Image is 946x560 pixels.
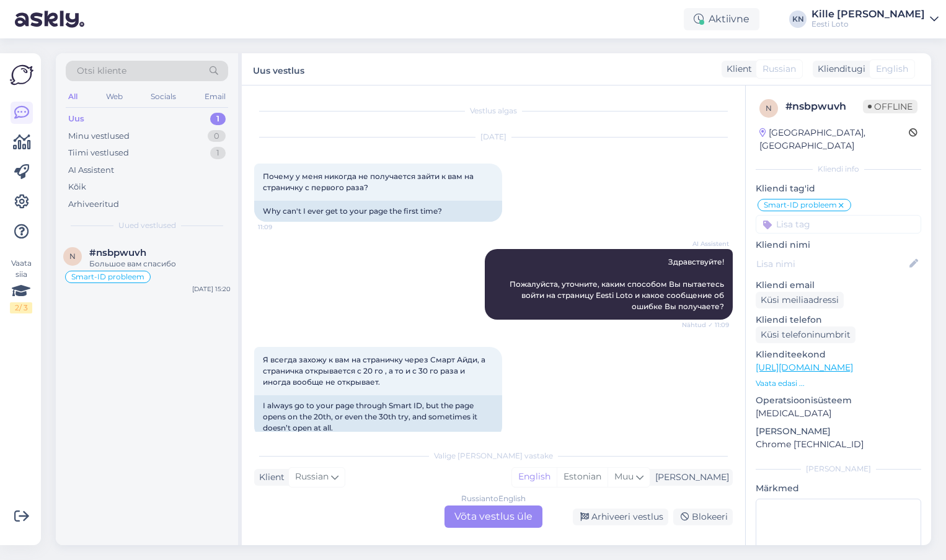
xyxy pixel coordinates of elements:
[210,113,226,125] div: 1
[811,9,939,29] a: Kille [PERSON_NAME]Eesti Loto
[756,238,921,252] p: Kliendi nimi
[192,284,231,294] div: [DATE] 15:20
[756,438,921,451] p: Chrome [TECHNICAL_ID]
[756,378,921,389] p: Vaata edasi ...
[811,19,925,29] div: Eesti Loto
[763,63,796,76] span: Russian
[759,126,909,152] div: [GEOGRAPHIC_DATA], [GEOGRAPHIC_DATA]
[756,425,921,438] p: [PERSON_NAME]
[614,471,634,482] span: Muu
[756,362,853,373] a: [URL][DOMAIN_NAME]
[68,147,129,159] div: Tiimi vestlused
[10,63,33,87] img: Askly Logo
[813,63,865,76] div: Klienditugi
[764,201,837,209] span: Smart-ID probleem
[254,395,502,439] div: I always go to your page through Smart ID, but the page opens on the 20th, or even the 30th try, ...
[510,257,726,311] span: Здравствуйте! Пожалуйста, уточните, каким способом Вы пытаетесь войти на страницу Eesti Loto и ка...
[682,320,729,330] span: Nähtud ✓ 11:09
[512,468,557,486] div: English
[66,89,80,105] div: All
[756,164,921,175] div: Kliendi info
[253,61,304,77] label: Uus vestlus
[756,313,921,326] p: Kliendi telefon
[766,103,772,113] span: n
[208,130,226,142] div: 0
[10,302,32,313] div: 2 / 3
[68,164,114,177] div: AI Assistent
[811,9,925,19] div: Kille [PERSON_NAME]
[785,99,863,114] div: # nsbpwuvh
[254,471,285,484] div: Klient
[756,257,907,271] input: Lisa nimi
[118,220,176,231] span: Uued vestlused
[295,470,329,484] span: Russian
[756,394,921,407] p: Operatsioonisüsteem
[254,450,733,462] div: Valige [PERSON_NAME] vastake
[263,172,475,192] span: Почему у меня никогда не получается зайти к вам на страничку с первого раза?
[148,89,179,105] div: Socials
[104,89,125,105] div: Web
[673,509,733,525] div: Blokeeri
[254,201,502,222] div: Why can't I ever get to your page the first time?
[756,326,855,343] div: Küsi telefoninumbrit
[756,215,921,234] input: Lisa tag
[557,468,608,486] div: Estonian
[202,89,228,105] div: Email
[722,63,752,76] div: Klient
[444,505,542,528] div: Võta vestlus üle
[263,355,489,387] span: Я всегда захожу к вам на страничку через Смарт Айди, а страничка открывается с 20 го , а то и с 3...
[71,273,144,281] span: Smart-ID probleem
[756,348,921,361] p: Klienditeekond
[756,482,921,495] p: Märkmed
[756,279,921,292] p: Kliendi email
[756,292,844,308] div: Küsi meiliaadressi
[77,64,126,77] span: Otsi kliente
[789,11,807,28] div: KN
[10,258,32,313] div: Vaata siia
[876,63,908,76] span: English
[68,113,84,125] div: Uus
[650,471,729,484] div: [PERSON_NAME]
[683,239,729,248] span: AI Assistent
[254,131,733,142] div: [DATE]
[69,252,76,261] span: n
[756,463,921,475] div: [PERSON_NAME]
[68,198,119,211] div: Arhiveeritud
[68,130,130,142] div: Minu vestlused
[573,509,668,525] div: Arhiveeri vestlus
[461,493,526,504] div: Russian to English
[68,181,86,193] div: Kõik
[89,258,231,269] div: Большое вам спасибо
[210,147,226,159] div: 1
[756,182,921,195] p: Kliendi tag'id
[254,105,733,116] div: Vestlus algas
[684,8,759,30] div: Aktiivne
[258,222,304,232] span: 11:09
[863,100,917,113] span: Offline
[756,407,921,420] p: [MEDICAL_DATA]
[89,247,146,258] span: #nsbpwuvh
